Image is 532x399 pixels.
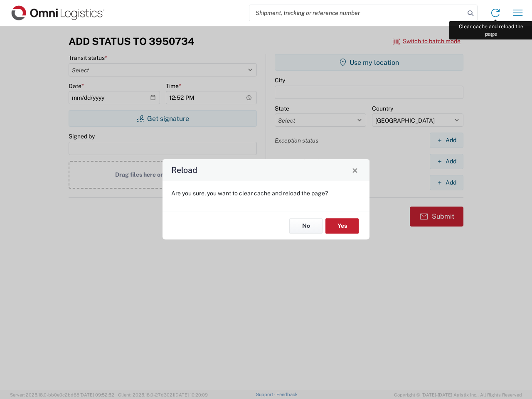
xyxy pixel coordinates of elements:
button: No [289,218,323,234]
p: Are you sure, you want to clear cache and reload the page? [171,190,361,197]
input: Shipment, tracking or reference number [249,5,465,21]
h4: Reload [171,164,197,176]
button: Close [349,164,361,176]
button: Yes [325,218,359,234]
